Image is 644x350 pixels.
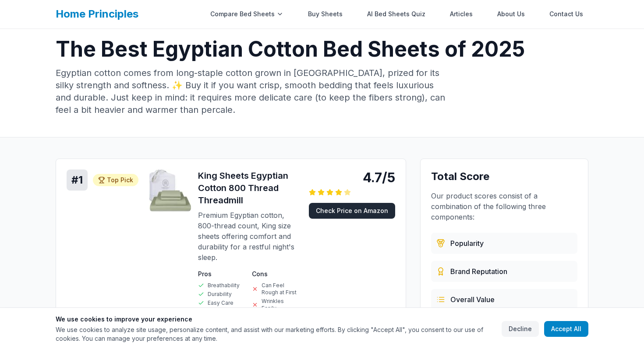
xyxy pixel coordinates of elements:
[252,270,299,278] h4: Cons
[431,261,577,282] div: Evaluated from brand history, quality standards, and market presence
[431,289,577,310] div: Combines price, quality, durability, and customer satisfaction
[431,233,577,254] div: Based on customer reviews, ratings, and sales data
[252,298,299,312] li: Wrinkles Easily
[56,7,138,20] a: Home Principles
[149,170,191,212] img: King Sheets Egyptian Cotton 800 Thread Threadmill - Cotton product image
[450,294,495,305] span: Overall Value
[67,170,88,191] div: # 1
[198,282,245,289] li: Breathability
[362,5,431,23] a: AI Bed Sheets Quiz
[309,203,395,219] a: Check Price on Amazon
[198,170,298,206] h3: King Sheets Egyptian Cotton 800 Thread Threadmill
[445,5,478,23] a: Articles
[431,191,577,222] p: Our product scores consist of a combination of the following three components:
[544,321,588,337] button: Accept All
[56,325,495,343] p: We use cookies to analyze site usage, personalize content, and assist with our marketing efforts....
[205,5,289,23] div: Compare Bed Sheets
[309,170,395,185] div: 4.7/5
[502,321,539,337] button: Decline
[450,266,507,277] span: Brand Reputation
[492,5,530,23] a: About Us
[107,176,133,184] span: Top Pick
[56,315,495,324] h3: We use cookies to improve your experience
[56,39,588,60] h1: The Best Egyptian Cotton Bed Sheets of 2025
[252,282,299,296] li: Can Feel Rough at First
[198,270,245,278] h4: Pros
[198,299,245,307] li: Easy Care
[544,5,588,23] a: Contact Us
[431,170,577,184] h3: Total Score
[198,291,245,298] li: Durability
[56,67,448,116] p: Egyptian cotton comes from long-staple cotton grown in [GEOGRAPHIC_DATA], prized for its silky st...
[303,5,348,23] a: Buy Sheets
[450,238,484,249] span: Popularity
[198,210,298,263] p: Premium Egyptian cotton, 800-thread count, King size sheets offering comfort and durability for a...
